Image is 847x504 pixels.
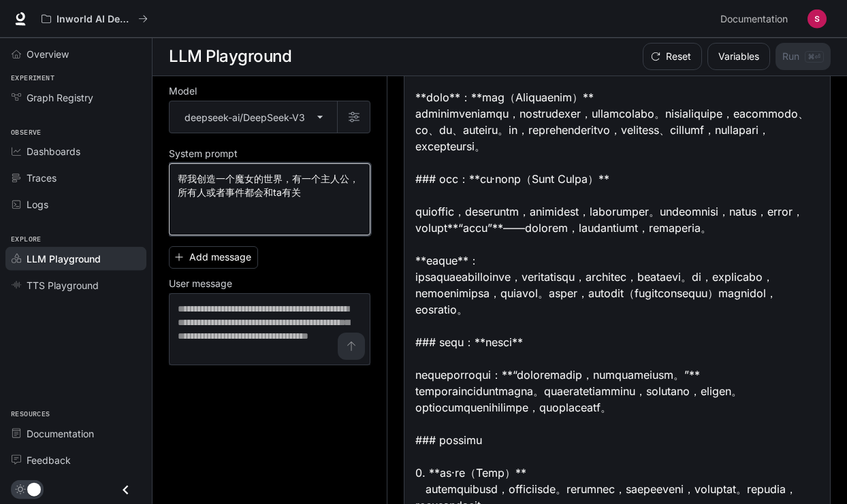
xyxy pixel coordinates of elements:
span: TTS Playground [27,278,99,292]
p: System prompt [169,149,238,158]
button: Add message [169,246,258,269]
a: Overview [5,42,146,66]
p: User message [169,279,232,288]
p: deepseek-ai/DeepSeek-V3 [185,110,305,124]
div: deepseek-ai/DeepSeek-V3 [170,101,337,133]
span: Dark mode toggle [27,482,41,497]
span: Documentation [720,11,788,28]
a: Graph Registry [5,86,146,110]
button: Reset [643,43,702,70]
span: Dashboards [27,144,80,158]
button: Close drawer [110,476,141,504]
p: Model [169,86,197,96]
img: User avatar [808,10,827,29]
a: Traces [5,166,146,190]
a: TTS Playground [5,273,146,297]
a: Dashboards [5,139,146,163]
button: All workspaces [35,5,154,33]
button: Variables [707,43,770,70]
span: LLM Playground [27,252,101,266]
span: Traces [27,171,57,185]
button: User avatar [803,5,831,33]
span: Logs [27,197,48,212]
h1: LLM Playground [169,43,291,70]
span: Documentation [27,426,94,441]
a: Logs [5,192,146,216]
a: Documentation [5,422,146,446]
p: Inworld AI Demos [57,14,133,25]
span: Overview [27,47,69,61]
span: Graph Registry [27,90,93,105]
a: Feedback [5,448,146,472]
a: Documentation [715,5,798,33]
span: Feedback [27,453,71,467]
a: LLM Playground [5,247,146,271]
